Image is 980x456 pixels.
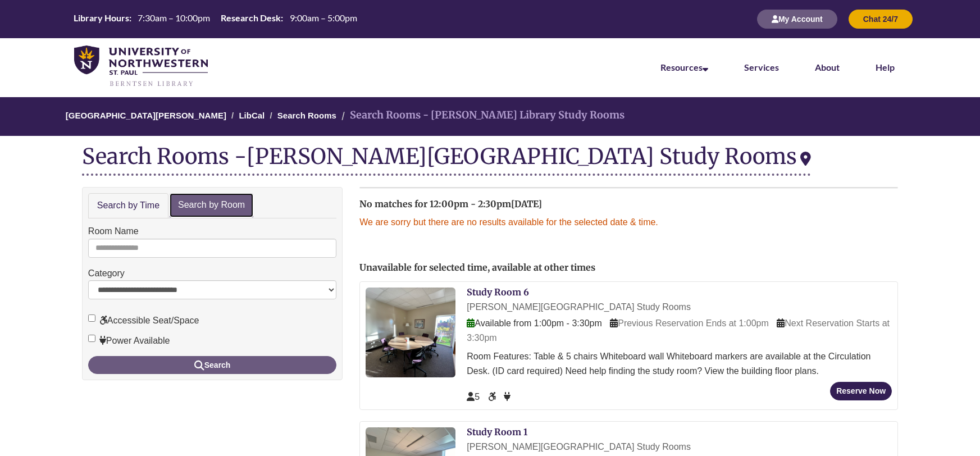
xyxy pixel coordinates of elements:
[170,193,253,217] a: Search by Room
[69,12,361,26] a: Hours Today
[876,62,895,72] a: Help
[849,14,913,24] a: Chat 24/7
[744,62,779,72] a: Services
[339,107,625,124] li: Search Rooms - [PERSON_NAME] Library Study Rooms
[66,111,226,120] a: [GEOGRAPHIC_DATA][PERSON_NAME]
[82,144,811,176] div: Search Rooms -
[660,62,708,72] a: Resources
[239,111,265,120] a: LibCal
[757,10,837,29] button: My Account
[69,12,361,25] table: Hours Today
[488,392,498,402] span: Accessible Seat/Space
[69,12,133,24] th: Library Hours:
[88,335,95,342] input: Power Available
[82,97,898,136] nav: Breadcrumb
[359,199,898,209] h2: No matches for 12:00pm - 2:30pm[DATE]
[849,10,913,29] button: Chat 24/7
[88,314,95,322] input: Accessible Seat/Space
[467,286,529,298] a: Study Room 6
[216,12,285,24] th: Research Desk:
[88,224,139,239] label: Room Name
[138,12,210,23] span: 7:30am – 10:00pm
[610,318,769,328] span: Previous Reservation Ends at 1:00pm
[467,318,601,328] span: Available from 1:00pm - 3:30pm
[467,318,890,343] span: Next Reservation Starts at 3:30pm
[277,111,336,120] a: Search Rooms
[88,193,168,218] a: Search by Time
[290,12,357,23] span: 9:00am – 5:00pm
[359,215,898,230] p: We are sorry but there are no results available for the selected date & time.
[88,334,170,348] label: Power Available
[504,392,510,402] span: Power Available
[366,288,455,377] img: Study Room 6
[757,14,837,24] a: My Account
[815,62,840,72] a: About
[467,426,527,437] a: Study Room 1
[467,349,892,378] div: Room Features: Table & 5 chairs Whiteboard wall Whiteboard markers are available at the Circulati...
[247,143,811,170] div: [PERSON_NAME][GEOGRAPHIC_DATA] Study Rooms
[88,356,336,374] button: Search
[359,263,898,273] h2: Unavailable for selected time, available at other times
[467,300,892,314] div: [PERSON_NAME][GEOGRAPHIC_DATA] Study Rooms
[830,382,892,400] button: Reserve Now
[467,440,892,454] div: [PERSON_NAME][GEOGRAPHIC_DATA] Study Rooms
[88,266,125,281] label: Category
[74,45,208,88] img: UNWSP Library Logo
[467,392,480,402] span: The capacity of this space
[88,313,199,328] label: Accessible Seat/Space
